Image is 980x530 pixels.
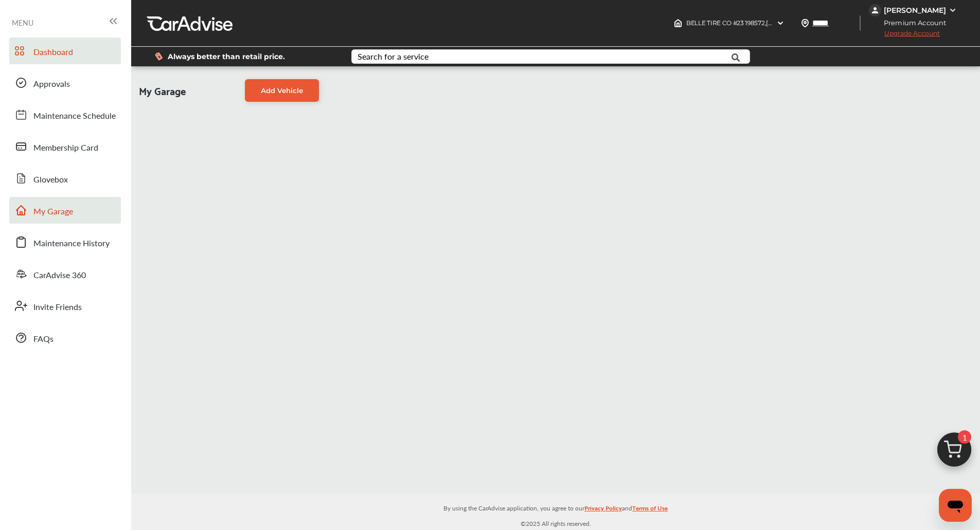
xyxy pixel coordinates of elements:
span: Always better than retail price. [168,53,285,60]
img: location_vector.a44bc228.svg [801,19,809,27]
span: Dashboard [33,46,73,59]
img: header-divider.bc55588e.svg [860,15,861,31]
a: Invite Friends [9,293,121,319]
span: BELLE TIRE CO #23 198572 , [STREET_ADDRESS][PERSON_NAME] ROYAL OAK , MI 48067 [686,19,944,27]
img: header-down-arrow.9dd2ce7d.svg [776,19,785,27]
span: My Garage [33,205,73,218]
img: header-home-logo.8d720a4f.svg [674,19,682,27]
span: Membership Card [33,141,98,155]
span: 1 [958,430,971,444]
a: Maintenance History [9,229,121,255]
div: [PERSON_NAME] [884,6,946,15]
a: Approvals [9,69,121,96]
span: CarAdvise 360 [33,269,86,282]
span: MENU [12,19,33,27]
span: Maintenance History [33,237,110,250]
span: Upgrade Account [869,29,940,42]
img: cart_icon.3d0951e8.svg [930,428,979,477]
a: My Garage [9,197,121,224]
span: Glovebox [33,173,68,187]
a: Membership Card [9,133,121,160]
div: Search for a service [358,52,429,61]
span: My Garage [139,79,186,102]
span: FAQs [33,333,54,346]
img: jVpblrzwTbfkPYzPPzSLxeg0AAAAASUVORK5CYII= [869,4,881,16]
span: Add Vehicle [261,86,303,95]
a: FAQs [9,324,121,351]
a: Maintenance Schedule [9,101,121,128]
span: Invite Friends [33,301,82,314]
img: WGsFRI8htEPBVLJbROoPRyZpYNWhNONpIPPETTm6eUC0GeLEiAAAAAElFTkSuQmCC [949,6,957,14]
iframe: Button to launch messaging window [939,489,972,522]
span: Maintenance Schedule [33,109,116,123]
span: Premium Account [870,17,954,28]
a: Privacy Policy [584,502,622,518]
a: Dashboard [9,38,121,64]
a: Add Vehicle [245,79,319,102]
p: By using the CarAdvise application, you agree to our and [131,502,980,513]
a: Glovebox [9,165,121,192]
a: Terms of Use [632,502,668,518]
img: dollor_label_vector.a70140d1.svg [155,52,163,61]
span: Approvals [33,78,70,91]
a: CarAdvise 360 [9,261,121,287]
